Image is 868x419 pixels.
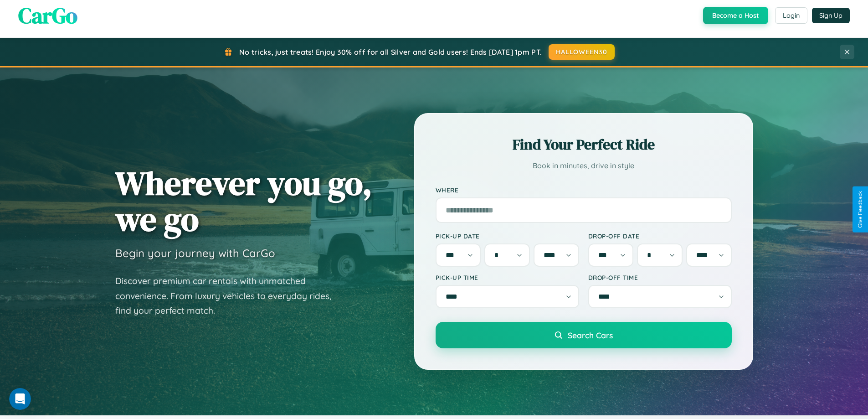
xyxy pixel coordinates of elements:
label: Pick-up Time [436,274,579,281]
label: Where [436,186,732,194]
button: Sign Up [812,8,850,23]
label: Drop-off Time [588,274,732,281]
h1: Wherever you go, we go [115,165,372,237]
span: Search Cars [568,330,613,340]
h3: Begin your journey with CarGo [115,246,275,260]
span: CarGo [18,0,77,31]
iframe: Intercom live chat [9,388,31,410]
h2: Find Your Perfect Ride [436,134,732,155]
span: No tricks, just treats! Enjoy 30% off for all Silver and Gold users! Ends [DATE] 1pm PT. [239,47,542,57]
p: Discover premium car rentals with unmatched convenience. From luxury vehicles to everyday rides, ... [115,274,343,318]
label: Pick-up Date [436,232,579,240]
button: Login [775,7,807,24]
button: Search Cars [436,322,732,348]
button: HALLOWEEN30 [549,44,615,60]
p: Book in minutes, drive in style [436,159,732,172]
div: Give Feedback [857,191,863,228]
label: Drop-off Date [588,232,732,240]
button: Become a Host [703,7,768,24]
